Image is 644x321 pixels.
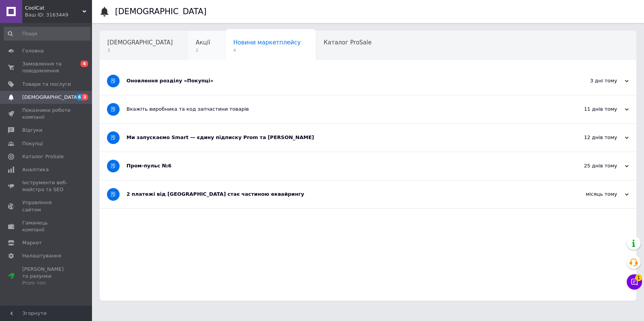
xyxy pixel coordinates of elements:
[196,47,210,53] span: 2
[22,239,42,246] span: Маркет
[324,39,371,46] span: Каталог ProSale
[552,106,629,113] div: 11 днів тому
[22,107,71,121] span: Показники роботи компанії
[22,47,44,54] span: Головна
[196,39,210,46] span: Акції
[22,252,61,259] span: Налаштування
[22,61,71,74] span: Замовлення та повідомлення
[25,5,82,11] span: CoolCat
[22,179,71,193] span: Інструменти веб-майстра та SEO
[22,127,42,134] span: Відгуки
[552,162,629,169] div: 25 днів тому
[22,140,43,147] span: Покупці
[115,7,207,16] h1: [DEMOGRAPHIC_DATA]
[233,47,301,53] span: 4
[107,47,173,53] span: 3
[22,199,71,213] span: Управління сайтом
[22,166,49,173] span: Аналітика
[80,61,88,67] span: 4
[82,94,88,100] span: 3
[4,27,90,41] input: Пошук
[233,39,301,46] span: Новини маркетплейсу
[22,219,71,233] span: Гаманець компанії
[22,280,71,287] div: Prom топ
[635,274,642,281] span: 1
[22,94,79,101] span: [DEMOGRAPHIC_DATA]
[127,106,552,113] div: Вкажіть виробника та код запчастини товарів
[552,77,629,84] div: 3 дні тому
[627,274,642,290] button: Чат з покупцем1
[127,162,552,169] div: Пром-пульс №6
[22,81,71,88] span: Товари та послуги
[22,153,64,160] span: Каталог ProSale
[22,266,71,287] span: [PERSON_NAME] та рахунки
[127,191,552,198] div: 2 платежі від [GEOGRAPHIC_DATA] стає частиною еквайрингу
[76,94,82,100] span: 6
[25,11,92,18] div: Ваш ID: 3163449
[552,191,629,198] div: місяць тому
[552,134,629,141] div: 12 днів тому
[107,39,173,46] span: [DEMOGRAPHIC_DATA]
[127,134,552,141] div: Ми запускаємо Smart — єдину підписку Prom та [PERSON_NAME]
[127,77,552,84] div: Оновлення розділу «Покупці»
